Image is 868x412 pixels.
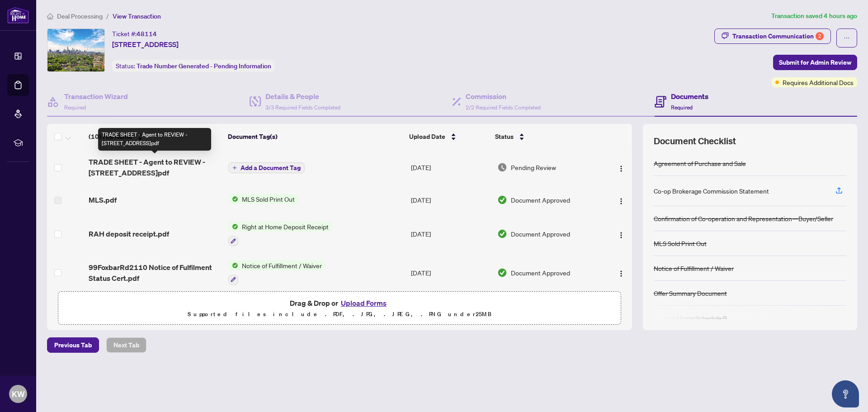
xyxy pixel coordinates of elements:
[407,214,494,253] td: [DATE]
[614,160,628,175] button: Logo
[89,194,117,205] span: MLS.pdf
[671,104,693,111] span: Required
[106,337,146,353] button: Next Tab
[511,229,570,239] span: Document Approved
[89,156,221,178] span: TRADE SHEET - Agent to REVIEW - [STREET_ADDRESS]pdf
[64,104,86,111] span: Required
[511,268,570,278] span: Document Approved
[409,132,445,142] span: Upload Date
[57,12,103,20] span: Deal Processing
[113,12,161,20] span: View Transaction
[238,222,332,232] span: Right at Home Deposit Receipt
[241,165,301,171] span: Add a Document Tag
[228,222,238,232] img: Status Icon
[7,7,29,24] img: logo
[232,166,237,170] span: plus
[732,29,824,43] div: Transaction Communication
[618,165,625,172] img: Logo
[671,91,708,102] h4: Documents
[407,185,494,214] td: [DATE]
[228,222,332,246] button: Status IconRight at Home Deposit Receipt
[64,309,615,320] p: Supported files include .PDF, .JPG, .JPEG, .PNG under 25 MB
[618,232,625,239] img: Logo
[228,260,325,285] button: Status IconNotice of Fulfillment / Waiver
[12,388,25,400] span: KW
[238,194,298,204] span: MLS Sold Print Out
[89,262,221,284] span: 99FoxbarRd2110 Notice of Fulfilment Status Cert.pdf
[497,162,507,172] img: Document Status
[614,265,628,280] button: Logo
[228,162,305,173] button: Add a Document Tag
[832,380,859,407] button: Open asap
[714,28,831,44] button: Transaction Communication2
[654,263,734,273] div: Notice of Fulfillment / Waiver
[618,270,625,277] img: Logo
[654,213,833,223] div: Confirmation of Co-operation and Representation—Buyer/Seller
[614,227,628,241] button: Logo
[290,297,389,309] span: Drag & Drop or
[265,104,340,111] span: 3/3 Required Fields Completed
[47,13,53,19] span: home
[54,338,92,352] span: Previous Tab
[406,124,491,149] th: Upload Date
[497,268,507,278] img: Document Status
[511,195,570,205] span: Document Approved
[497,229,507,239] img: Document Status
[614,193,628,207] button: Logo
[89,132,132,142] span: (10) File Name
[654,288,727,298] div: Offer Summary Document
[654,135,736,147] span: Document Checklist
[654,238,707,248] div: MLS Sold Print Out
[112,39,179,50] span: [STREET_ADDRESS]
[816,32,824,40] div: 2
[64,91,128,102] h4: Transaction Wizard
[137,62,271,70] span: Trade Number Generated - Pending Information
[338,297,389,309] button: Upload Forms
[85,124,224,149] th: (10) File Name
[407,149,494,185] td: [DATE]
[112,28,157,39] div: Ticket #:
[98,128,211,151] div: TRADE SHEET - Agent to REVIEW - [STREET_ADDRESS]pdf
[779,55,851,70] span: Submit for Admin Review
[773,55,857,70] button: Submit for Admin Review
[106,11,109,21] li: /
[238,260,325,270] span: Notice of Fulfillment / Waiver
[112,60,275,72] div: Status:
[47,337,99,353] button: Previous Tab
[771,11,857,21] article: Transaction saved 4 hours ago
[466,104,541,111] span: 2/2 Required Fields Completed
[466,91,541,102] h4: Commission
[844,35,850,41] span: ellipsis
[491,124,599,149] th: Status
[224,124,406,149] th: Document Tag(s)
[228,260,238,270] img: Status Icon
[228,194,298,204] button: Status IconMLS Sold Print Out
[265,91,340,102] h4: Details & People
[654,158,746,168] div: Agreement of Purchase and Sale
[654,186,769,196] div: Co-op Brokerage Commission Statement
[228,194,238,204] img: Status Icon
[47,29,104,71] img: IMG-C12210986_1.jpg
[228,162,305,174] button: Add a Document Tag
[497,195,507,205] img: Document Status
[618,198,625,205] img: Logo
[783,77,854,87] span: Requires Additional Docs
[89,228,169,239] span: RAH deposit receipt.pdf
[58,292,621,325] span: Drag & Drop orUpload FormsSupported files include .PDF, .JPG, .JPEG, .PNG under25MB
[137,30,157,38] span: 48114
[407,253,494,292] td: [DATE]
[511,162,556,172] span: Pending Review
[495,132,514,142] span: Status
